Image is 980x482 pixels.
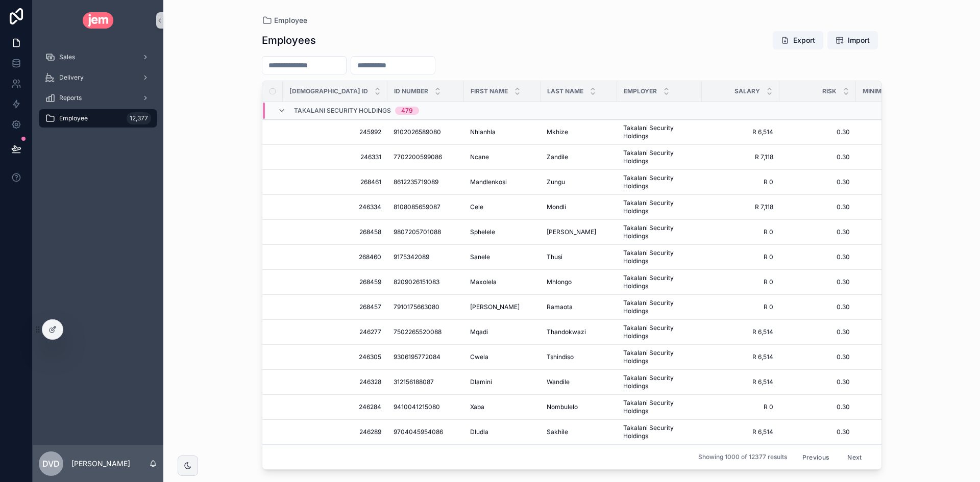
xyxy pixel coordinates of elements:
[295,128,381,136] span: 245992
[623,424,696,440] a: Takalani Security Holdings
[623,374,696,390] a: Takalani Security Holdings
[547,253,562,261] span: Thusi
[470,153,489,161] span: Ncane
[623,124,696,140] span: Takalani Security Holdings
[470,303,520,311] span: [PERSON_NAME]
[127,112,151,124] div: 12,377
[394,203,458,211] a: 8108085659087
[394,403,440,411] span: 9410041215080
[470,178,507,186] span: Mandlenkosi
[394,178,458,186] a: 8612235719089
[623,299,696,315] a: Takalani Security Holdings
[470,228,495,236] span: Sphelele
[862,153,959,161] a: 6 Months
[59,114,88,122] span: Employee
[862,328,959,336] span: 6 Months
[734,87,760,95] span: Salary
[786,278,850,286] a: 0.30
[547,203,611,211] a: Mondli
[470,353,488,361] span: Cwela
[470,203,534,211] a: Cele
[862,303,959,311] span: 6 Months
[470,253,534,261] a: Sanele
[623,199,696,215] span: Takalani Security Holdings
[708,203,773,211] a: R 7,118
[786,128,850,136] a: 0.30
[71,459,130,469] p: [PERSON_NAME]
[394,228,441,236] span: 9807205701088
[862,353,959,361] span: 6 Months
[547,403,578,411] span: Nombulelo
[295,303,381,311] a: 268457
[547,428,611,436] a: Sakhile
[295,178,381,186] a: 268461
[470,378,492,386] span: Dlamini
[470,353,534,361] a: Cwela
[862,403,959,411] a: 6 Months
[295,328,381,336] span: 246277
[295,203,381,211] a: 246334
[862,228,959,236] a: 6 Months
[470,328,534,336] a: Mqadi
[623,249,696,265] a: Takalani Security Holdings
[262,33,316,47] h1: Employees
[708,378,773,386] span: R 6,514
[862,378,959,386] a: 6 Months
[470,178,534,186] a: Mandlenkosi
[394,87,428,95] span: ID Number
[786,178,850,186] a: 0.30
[708,303,773,311] span: R 0
[42,458,60,470] span: Dvd
[698,453,787,462] span: Showing 1000 of 12377 results
[708,253,773,261] span: R 0
[708,403,773,411] span: R 0
[708,178,773,186] a: R 0
[394,228,458,236] a: 9807205701088
[394,128,441,136] span: 9102026589080
[786,228,850,236] a: 0.30
[623,149,696,165] a: Takalani Security Holdings
[862,178,959,186] a: 6 Months
[708,228,773,236] a: R 0
[786,353,850,361] span: 0.30
[827,31,878,49] button: Import
[786,378,850,386] span: 0.30
[295,253,381,261] a: 268460
[394,128,458,136] a: 9102026589080
[470,128,534,136] a: Nhlanhla
[547,353,574,361] span: Tshindiso
[394,303,458,311] a: 7910175663080
[822,87,837,95] span: Risk
[623,399,696,415] span: Takalani Security Holdings
[786,328,850,336] span: 0.30
[547,403,611,411] a: Nombulelo
[59,94,82,102] span: Reports
[623,324,696,340] a: Takalani Security Holdings
[786,153,850,161] span: 0.30
[295,428,381,436] span: 246289
[394,328,442,336] span: 7502265520088
[547,278,611,286] a: Mhlongo
[295,403,381,411] a: 246284
[786,303,850,311] span: 0.30
[470,228,534,236] a: Sphelele
[394,153,458,161] a: 7702200599086
[470,328,488,336] span: Mqadi
[59,73,84,82] span: Delivery
[294,107,391,115] span: Takalani Security Holdings
[547,303,573,311] span: Ramaota
[708,153,773,161] a: R 7,118
[547,303,611,311] a: Ramaota
[470,278,534,286] a: Maxolela
[547,253,611,261] a: Thusi
[295,228,381,236] a: 268458
[295,378,381,386] a: 246328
